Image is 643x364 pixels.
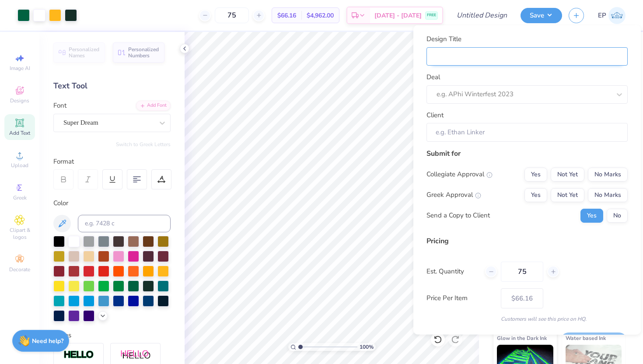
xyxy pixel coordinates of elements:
[598,7,626,24] a: EP
[120,350,151,360] img: Shadow
[13,194,27,201] span: Greek
[426,72,440,82] label: Deal
[501,261,543,281] input: – –
[277,11,296,20] span: $66.16
[551,167,584,181] button: Not Yet
[607,208,628,222] button: No
[450,7,514,24] input: Untitled Design
[78,215,171,232] input: e.g. 7428 c
[426,315,628,322] div: Customers will see this price on HQ.
[53,157,171,167] div: Format
[588,188,628,202] button: No Marks
[9,266,30,273] span: Decorate
[9,129,30,136] span: Add Text
[426,293,494,303] label: Price Per Item
[588,167,628,181] button: No Marks
[426,235,628,246] div: Pricing
[580,208,603,222] button: Yes
[427,12,436,18] span: FREE
[551,188,584,202] button: Not Yet
[608,7,626,24] img: Eli Pember
[521,8,562,23] button: Save
[11,162,28,169] span: Upload
[426,266,479,276] label: Est. Quantity
[524,167,547,181] button: Yes
[53,198,171,208] div: Color
[10,65,30,72] span: Image AI
[63,350,94,360] img: Stroke
[426,110,444,120] label: Client
[53,101,66,111] label: Font
[307,11,334,20] span: $4,962.00
[497,333,547,343] span: Glow in the Dark Ink
[4,227,35,241] span: Clipart & logos
[524,188,547,202] button: Yes
[426,123,628,142] input: e.g. Ethan Linker
[360,343,374,351] span: 100 %
[32,337,63,345] strong: Need help?
[128,46,159,59] span: Personalized Numbers
[10,97,29,104] span: Designs
[69,46,100,59] span: Personalized Names
[426,169,493,179] div: Collegiate Approval
[53,80,171,92] div: Text Tool
[116,141,171,148] button: Switch to Greek Letters
[566,333,606,343] span: Water based Ink
[426,210,490,220] div: Send a Copy to Client
[374,11,422,20] span: [DATE] - [DATE]
[53,330,171,340] div: Styles
[426,148,628,158] div: Submit for
[598,10,606,21] span: EP
[136,101,171,111] div: Add Font
[426,190,481,200] div: Greek Approval
[215,7,249,23] input: – –
[426,34,461,44] label: Design Title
